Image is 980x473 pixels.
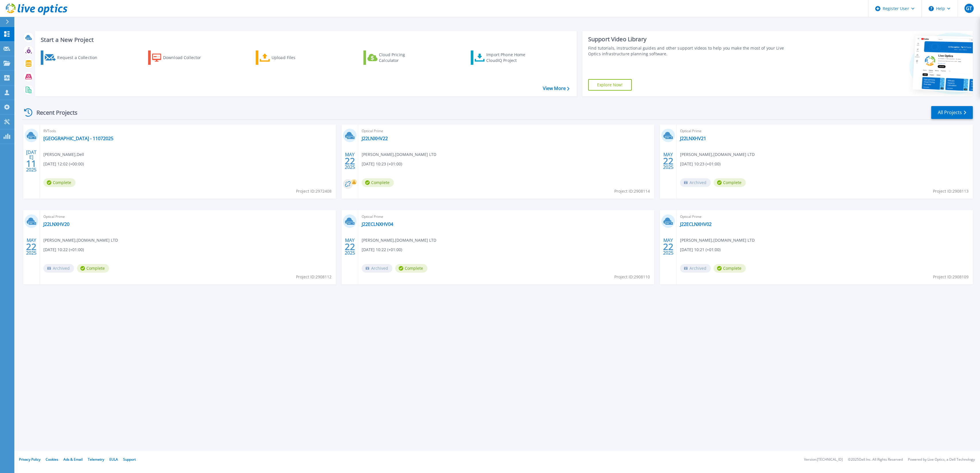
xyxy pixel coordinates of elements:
[19,457,40,462] a: Privacy Policy
[26,150,37,171] div: [DATE] 2025
[22,105,85,120] div: Recent Projects
[77,264,109,273] span: Complete
[43,128,332,134] span: RVTools
[933,274,969,280] span: Project ID: 2908109
[908,458,975,462] li: Powered by Live Optics, a Dell Technology
[680,237,755,243] span: [PERSON_NAME] , [DOMAIN_NAME] LTD
[43,178,75,187] span: Complete
[344,236,355,257] div: MAY 2025
[543,86,570,91] a: View More
[41,50,105,65] a: Request a Collection
[362,237,436,243] span: [PERSON_NAME] , [DOMAIN_NAME] LTD
[714,264,746,273] span: Complete
[362,264,392,273] span: Archived
[966,6,972,11] span: GT
[256,50,320,65] a: Upload Files
[43,136,113,141] a: [GEOGRAPHIC_DATA] - 11072025
[614,188,650,194] span: Project ID: 2908114
[43,264,74,273] span: Archived
[680,264,711,273] span: Archived
[362,161,402,167] span: [DATE] 10:23 (+01:00)
[614,274,650,280] span: Project ID: 2908110
[46,457,58,462] a: Cookies
[43,214,332,220] span: Optical Prime
[663,150,674,171] div: MAY 2025
[680,214,969,220] span: Optical Prime
[26,244,36,249] span: 22
[57,52,103,63] div: Request a Collection
[345,244,355,249] span: 22
[663,159,673,163] span: 22
[680,128,969,134] span: Optical Prime
[148,50,212,65] a: Download Collector
[663,244,673,249] span: 22
[362,136,388,141] a: J22LNXHV22
[714,178,746,187] span: Complete
[88,457,104,462] a: Telemetry
[41,37,569,43] h3: Start a New Project
[588,45,792,57] div: Find tutorials, instructional guides and other support videos to help you make the most of your L...
[43,161,84,167] span: [DATE] 12:02 (+00:00)
[63,457,83,462] a: Ads & Email
[43,151,84,158] span: [PERSON_NAME] , Dell
[43,237,118,243] span: [PERSON_NAME] , [DOMAIN_NAME] LTD
[588,36,792,43] div: Support Video Library
[680,161,721,167] span: [DATE] 10:23 (+01:00)
[43,247,84,253] span: [DATE] 10:22 (+01:00)
[362,151,436,158] span: [PERSON_NAME] , [DOMAIN_NAME] LTD
[345,159,355,163] span: 22
[931,106,973,119] a: All Projects
[26,161,36,166] span: 11
[43,221,69,227] a: J22LNXHV20
[933,188,969,194] span: Project ID: 2908113
[680,178,711,187] span: Archived
[362,178,394,187] span: Complete
[344,150,355,171] div: MAY 2025
[163,52,209,63] div: Download Collector
[362,214,651,220] span: Optical Prime
[486,52,531,63] div: Import Phone Home CloudIQ Project
[362,247,402,253] span: [DATE] 10:22 (+01:00)
[680,247,721,253] span: [DATE] 10:21 (+01:00)
[680,151,755,158] span: [PERSON_NAME] , [DOMAIN_NAME] LTD
[272,52,317,63] div: Upload Files
[379,52,425,63] div: Cloud Pricing Calculator
[362,221,393,227] a: J22ECLNXHV04
[26,236,37,257] div: MAY 2025
[362,128,651,134] span: Optical Prime
[804,458,843,462] li: Version: [TECHNICAL_ID]
[296,188,332,194] span: Project ID: 2972408
[363,50,427,65] a: Cloud Pricing Calculator
[296,274,332,280] span: Project ID: 2908112
[109,457,118,462] a: EULA
[123,457,136,462] a: Support
[680,136,706,141] a: J22LNXHV21
[680,221,712,227] a: J22ECLNXHV02
[848,458,903,462] li: © 2025 Dell Inc. All Rights Reserved
[663,236,674,257] div: MAY 2025
[588,79,632,91] a: Explore Now!
[395,264,427,273] span: Complete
